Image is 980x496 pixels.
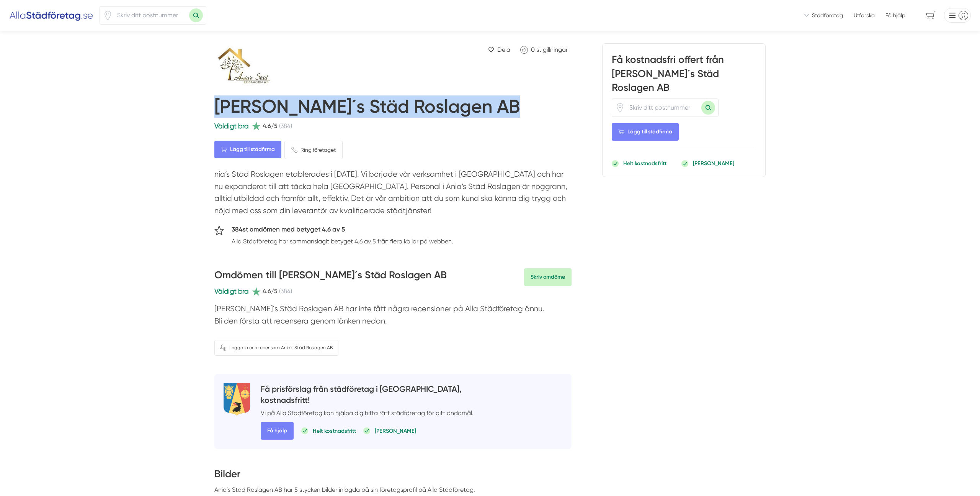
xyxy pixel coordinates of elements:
[214,287,248,295] span: Väldigt bra
[531,46,535,53] span: 0
[279,286,292,296] span: (384)
[625,99,701,117] input: Skriv ditt postnummer
[812,11,843,19] span: Städföretag
[232,237,453,246] p: Alla Städföretag har sammanslagit betyget 4.6 av 5 från flera källor på webben.
[189,8,203,22] button: Sök med postnummer
[623,159,666,167] p: Helt kostnadsfritt
[279,121,292,131] span: (384)
[214,43,299,89] img: Logotyp Ania´s Städ Roslagen AB
[214,268,447,286] h3: Omdömen till [PERSON_NAME]´s Städ Roslagen AB
[261,383,474,408] h4: Få prisförslag från städföretag i [GEOGRAPHIC_DATA], kostnadsfritt!
[301,146,336,154] span: Ring företaget
[113,7,189,24] input: Skriv ditt postnummer
[313,427,356,435] p: Helt kostnadsfritt
[261,422,294,440] span: Få hjälp
[524,268,572,286] a: Skriv omdöme
[854,11,875,19] a: Utforska
[232,224,453,237] h5: 384st omdömen med betyget 4.6 av 5
[9,9,93,21] img: Alla Städföretag
[103,11,113,20] span: Klicka för att använda din position.
[885,11,905,19] span: Få hjälp
[693,159,734,167] p: [PERSON_NAME]
[375,427,416,435] p: [PERSON_NAME]
[612,53,756,99] h3: Få kostnadsfri offert från [PERSON_NAME]´s Städ Roslagen AB
[214,467,572,485] h3: Bilder
[214,485,572,494] p: Ania´s Städ Roslagen AB har 5 stycken bilder inlagda på sin företagsprofil på Alla Städföretag.
[263,286,278,296] span: 4.6/5
[612,123,679,141] : Lägg till städfirma
[921,9,941,22] span: navigation-cart
[615,103,625,113] svg: Pin / Karta
[229,344,333,351] span: Logga in och recensera Ania´s Städ Roslagen AB
[615,103,625,113] span: Klicka för att använda din position.
[485,43,513,56] a: Dela
[214,303,572,331] p: [PERSON_NAME]´s Städ Roslagen AB har inte fått några recensioner på Alla Städföretag ännu. Bli de...
[214,340,338,356] a: Logga in och recensera Ania´s Städ Roslagen AB
[497,45,510,54] span: Dela
[214,168,572,220] p: nia’s Städ Roslagen etablerades i [DATE]. Vi började vår verksamhet i [GEOGRAPHIC_DATA] och har n...
[261,408,474,418] p: Vi på Alla Städföretag kan hjälpa dig hitta rätt städföretag för ditt ändamål.
[284,141,343,159] a: Ring företaget
[214,122,248,130] span: Väldigt bra
[214,141,281,158] : Lägg till städfirma
[516,43,572,56] a: Klicka för att gilla Ania´s Städ Roslagen AB
[263,121,278,131] span: 4.6/5
[214,95,520,121] h1: [PERSON_NAME]´s Städ Roslagen AB
[701,101,715,115] button: Sök med postnummer
[536,46,568,53] span: st gillningar
[103,11,113,20] svg: Pin / Karta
